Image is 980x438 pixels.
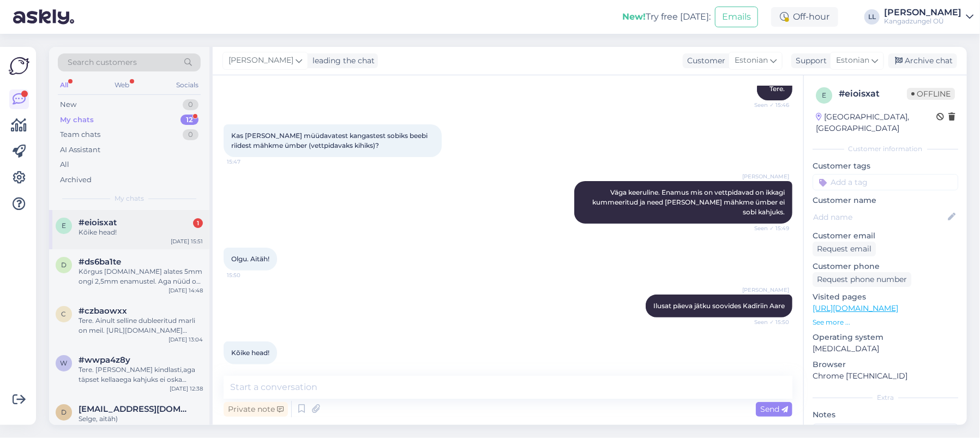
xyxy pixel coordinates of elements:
[813,211,946,223] input: Add name
[683,55,725,67] div: Customer
[813,303,898,313] a: [URL][DOMAIN_NAME]
[62,310,67,318] span: c
[308,55,375,67] div: leading the chat
[174,78,201,92] div: Socials
[735,55,768,67] span: Estonian
[79,227,203,237] div: Kõike head!
[813,242,876,256] div: Request email
[813,174,958,190] input: Add a tag
[79,404,192,414] span: dzekanyuk@gmail.com
[769,85,785,93] span: Tere.
[113,78,132,92] div: Web
[231,255,269,263] span: Olgu. Aitäh!
[62,221,66,230] span: e
[169,424,203,432] div: [DATE] 12:00
[183,99,199,110] div: 0
[813,393,958,403] div: Extra
[742,172,789,181] span: [PERSON_NAME]
[813,272,911,287] div: Request phone number
[760,404,788,414] span: Send
[813,261,958,272] p: Customer phone
[79,365,203,385] div: Tere. [PERSON_NAME] kindlasti,aga täpset kellaaega kahjuks ei oska öelda. Transport hakkab Läänem...
[169,286,203,295] div: [DATE] 14:48
[60,115,94,125] div: My chats
[715,7,758,27] button: Emails
[231,349,269,357] span: Kõike head!
[229,55,293,67] span: [PERSON_NAME]
[748,224,789,232] span: Seen ✓ 15:49
[622,10,711,23] div: Try free [DATE]:
[813,160,958,172] p: Customer tags
[61,359,68,367] span: w
[816,111,936,134] div: [GEOGRAPHIC_DATA], [GEOGRAPHIC_DATA]
[742,286,789,294] span: [PERSON_NAME]
[60,159,69,170] div: All
[822,91,826,99] span: e
[171,237,203,245] div: [DATE] 15:51
[622,11,646,22] b: New!
[79,267,203,286] div: Kõrgus [DOMAIN_NAME] alates 5mm ongi 2,5mm enamustel. Aga nüüd on see koht [PERSON_NAME] kas on 6...
[231,131,429,149] span: Kas [PERSON_NAME] müüdavatest kangastest sobiks beebi riidest mähkme ümber (vettpidavaks kihiks)?
[227,271,268,279] span: 15:50
[813,359,958,370] p: Browser
[813,230,958,242] p: Customer email
[227,158,268,166] span: 15:47
[813,291,958,303] p: Visited pages
[61,408,67,416] span: d
[813,317,958,327] p: See more ...
[183,129,199,140] div: 0
[61,261,67,269] span: d
[58,78,70,92] div: All
[68,57,137,68] span: Search customers
[813,144,958,154] div: Customer information
[170,385,203,393] div: [DATE] 12:38
[653,302,785,310] span: Ilusat päeva jätku soovides Kadiriin Aare
[79,306,127,316] span: #czbaowxx
[813,332,958,343] p: Operating system
[79,414,203,424] div: Selge, aitäh)
[224,402,288,417] div: Private note
[9,56,29,76] img: Askly Logo
[227,365,268,373] span: 15:51
[79,257,121,267] span: #ds6ba1te
[884,8,973,26] a: [PERSON_NAME]Kangadzungel OÜ
[748,318,789,326] span: Seen ✓ 15:50
[748,101,789,109] span: Seen ✓ 15:46
[888,53,957,68] div: Archive chat
[60,145,100,155] div: AI Assistant
[60,129,100,140] div: Team chats
[813,409,958,421] p: Notes
[864,9,880,25] div: LL
[839,87,907,100] div: # eioisxat
[592,188,786,216] span: Väga keeruline. Enamus mis on vettpidavad on ikkagi kummeeritud ja need [PERSON_NAME] mähkme ümbe...
[813,343,958,355] p: [MEDICAL_DATA]
[813,370,958,382] p: Chrome [TECHNICAL_ID]
[60,175,92,185] div: Archived
[115,194,144,203] span: My chats
[836,55,869,67] span: Estonian
[884,17,961,26] div: Kangadzungel OÜ
[79,316,203,335] div: Tere. Ainult selline dubleeritud marli on meil. [URL][DOMAIN_NAME][PERSON_NAME] Parimate soovideg...
[169,335,203,344] div: [DATE] 13:04
[813,195,958,206] p: Customer name
[193,218,203,228] div: 1
[79,355,130,365] span: #wwpa4z8y
[79,218,117,227] span: #eioisxat
[60,99,76,110] div: New
[907,88,955,100] span: Offline
[771,7,838,27] div: Off-hour
[791,55,827,67] div: Support
[884,8,961,17] div: [PERSON_NAME]
[181,115,199,125] div: 12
